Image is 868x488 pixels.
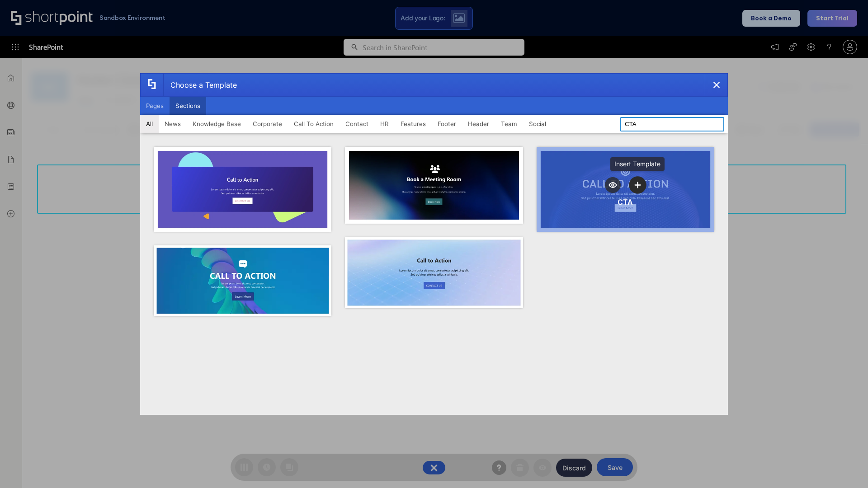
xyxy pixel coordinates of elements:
button: Call To Action [288,115,340,133]
button: Corporate [247,115,288,133]
div: CTA [618,197,633,206]
input: Search [620,117,724,131]
button: Knowledge Base [187,115,247,133]
button: Header [462,115,495,133]
button: Sections [170,97,206,115]
button: Social [523,115,552,133]
button: Contact [340,115,374,133]
button: HR [374,115,395,133]
button: Features [395,115,432,133]
div: Choose a Template [163,74,237,96]
button: Footer [432,115,462,133]
div: template selector [140,73,728,415]
button: Pages [140,97,170,115]
button: Team [495,115,523,133]
button: News [159,115,187,133]
button: All [140,115,159,133]
iframe: Chat Widget [823,445,868,488]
